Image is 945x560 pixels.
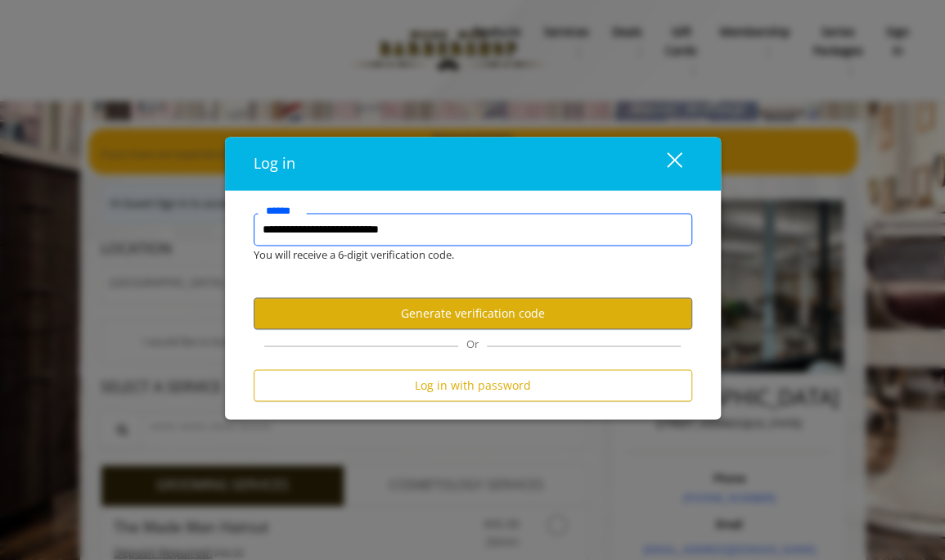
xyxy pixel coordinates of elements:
[254,297,692,329] button: Generate verification code
[648,151,681,176] div: close dialog
[241,246,680,263] div: You will receive a 6-digit verification code.
[254,369,692,401] button: Log in with password
[637,147,692,180] button: close dialog
[458,336,487,350] span: Or
[254,153,295,173] span: Log in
